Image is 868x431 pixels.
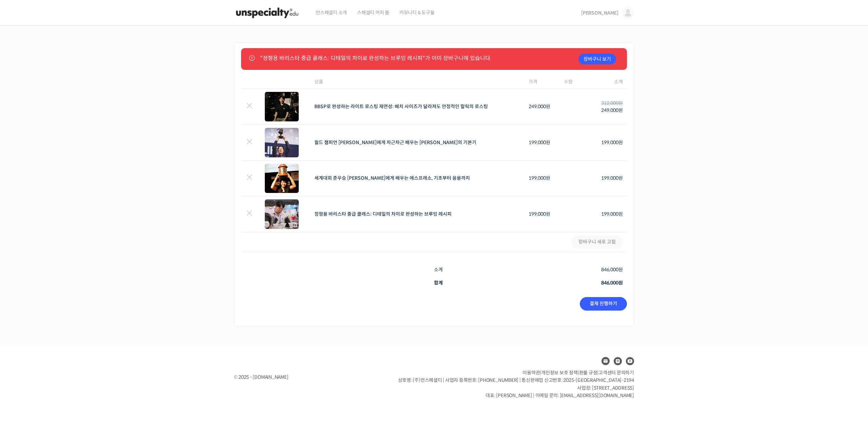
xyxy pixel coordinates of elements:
[618,107,623,113] span: 원
[592,75,627,89] th: 소계
[546,103,550,110] span: 원
[529,175,550,181] bdi: 199,000
[618,100,623,106] span: 원
[581,10,618,16] span: [PERSON_NAME]
[546,211,550,217] span: 원
[245,102,254,111] a: 장바구니에서 BBSP로 완성하는 라이트 로스팅 재연성: 배치 사이즈가 달라져도 안정적인 말릭의 로스팅 제거
[618,280,623,286] span: 원
[314,103,488,110] a: BBSP로 완성하는 라이트 로스팅 재연성: 배치 사이즈가 달라져도 안정적인 말릭의 로스팅
[601,175,623,181] bdi: 199,000
[529,103,550,110] bdi: 249,000
[601,107,623,113] bdi: 249,000
[245,210,254,218] a: 장바구니에서 정형용 바리스타 중급 클래스: 디테일의 차이로 완성하는 브루잉 레시피 제거
[598,370,634,376] span: 고객센터 문의하기
[522,370,540,376] a: 이용약관
[580,297,627,311] a: 결제 진행하기
[434,276,501,290] th: 합계
[245,138,254,147] a: 장바구니에서 월드 챔피언 테츠 카스야에게 차근차근 배우는 브루잉의 기본기 제거
[618,175,623,181] span: 원
[234,373,381,382] div: © 2025 - [DOMAIN_NAME]
[601,267,623,273] bdi: 846,000
[434,263,501,276] th: 소계
[601,211,623,217] bdi: 199,000
[560,75,592,89] th: 수량
[529,139,550,145] bdi: 199,000
[546,139,550,145] span: 원
[529,211,550,217] bdi: 199,000
[260,54,616,63] li: "정형용 바리스타 중급 클래스: 디테일의 차이로 완성하는 브루잉 레시피"가 이미 장바구니에 있습니다.
[398,369,634,399] p: | | | 상호명: (주)언스페셜티 | 사업자 등록번호: [PHONE_NUMBER] | 통신판매업 신고번호: 2025-[GEOGRAPHIC_DATA]-2194 사업장: [ST...
[618,211,623,217] span: 원
[245,174,254,182] a: 장바구니에서 세계대회 준우승 미키 스즈키에게 배우는 에스프레소, 기초부터 응용까지 제거
[579,370,597,376] a: 환불 규정
[525,75,560,89] th: 가격
[546,175,550,181] span: 원
[601,280,623,286] bdi: 846,000
[618,139,623,145] span: 원
[310,75,525,89] th: 상품
[601,139,623,145] bdi: 199,000
[314,211,452,217] a: 정형용 바리스타 중급 클래스: 디테일의 차이로 완성하는 브루잉 레시피
[618,267,623,273] span: 원
[601,100,623,106] bdi: 312,000
[541,370,578,376] a: 개인정보 보호 정책
[578,54,616,64] a: 장바구니 보기
[314,139,476,145] a: 월드 챔피언 [PERSON_NAME]에게 차근차근 배우는 [PERSON_NAME]의 기본기
[314,175,470,181] a: 세계대회 준우승 [PERSON_NAME]에게 배우는 에스프레소, 기초부터 응용까지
